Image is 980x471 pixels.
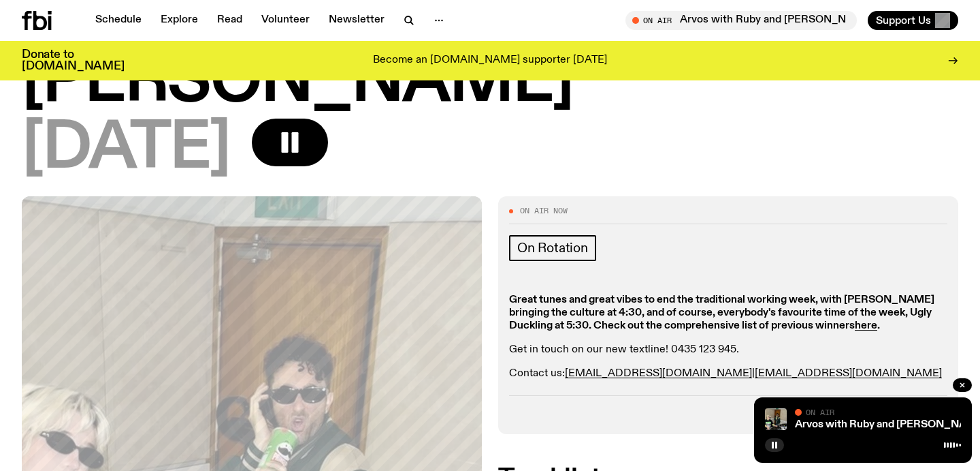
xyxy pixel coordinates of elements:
[765,408,787,430] img: Ruby wears a Collarbones t shirt and pretends to play the DJ decks, Al sings into a pringles can....
[876,14,931,27] span: Support Us
[152,11,206,30] a: Explore
[509,235,596,261] a: On Rotation
[877,320,880,331] strong: .
[22,119,230,180] span: [DATE]
[565,368,752,379] a: [EMAIL_ADDRESS][DOMAIN_NAME]
[373,55,607,67] p: Become an [DOMAIN_NAME] supporter [DATE]
[509,367,947,380] p: Contact us: |
[509,294,934,331] strong: Great tunes and great vibes to end the traditional working week, with [PERSON_NAME] bringing the ...
[509,344,947,356] p: Get in touch on our new textline! 0435 123 945.
[520,207,568,215] span: On Air Now
[22,49,125,72] h3: Donate to [DOMAIN_NAME]
[321,11,393,30] a: Newsletter
[868,11,958,30] button: Support Us
[806,408,834,416] span: On Air
[209,11,250,30] a: Read
[87,11,150,30] a: Schedule
[253,11,318,30] a: Volunteer
[625,11,857,30] button: On AirArvos with Ruby and [PERSON_NAME]
[855,320,877,331] a: here
[517,241,588,256] span: On Rotation
[755,368,942,379] a: [EMAIL_ADDRESS][DOMAIN_NAME]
